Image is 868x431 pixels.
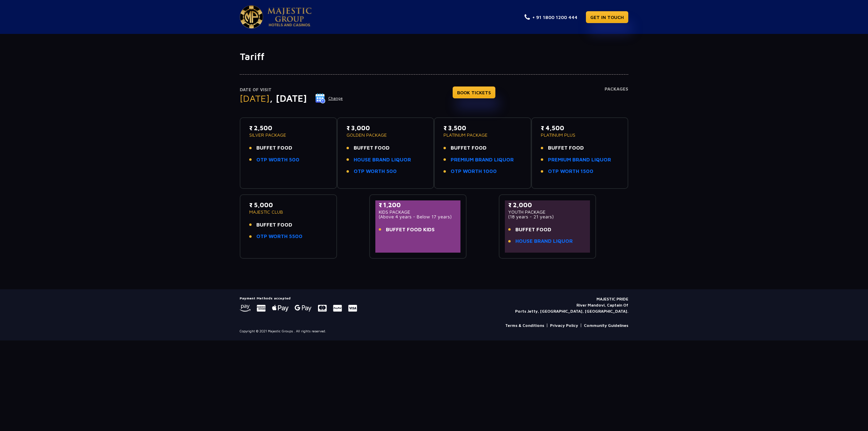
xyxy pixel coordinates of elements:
[541,123,619,133] p: ₹ 4,500
[240,93,270,104] span: [DATE]
[249,200,328,210] p: ₹ 5,000
[515,237,573,245] a: HOUSE BRAND LIQUOR
[525,14,577,21] a: + 91 1800 1200 444
[508,214,587,219] p: (18 years - 21 years)
[256,156,299,164] a: OTP WORTH 500
[240,296,357,300] h5: Payment Methods accepted
[256,221,292,229] span: BUFFET FOOD
[508,200,587,210] p: ₹ 2,000
[249,123,328,133] p: ₹ 2,500
[443,123,522,133] p: ₹ 3,500
[605,86,628,111] h4: Packages
[240,5,263,28] img: Majestic Pride
[379,200,457,210] p: ₹ 1,200
[256,144,292,152] span: BUFFET FOOD
[515,226,551,234] span: BUFFET FOOD
[249,133,328,137] p: SILVER PACKAGE
[256,233,302,240] a: OTP WORTH 5500
[386,226,435,234] span: BUFFET FOOD KIDS
[586,11,628,23] a: GET IN TOUCH
[451,156,514,164] a: PREMIUM BRAND LIQUOR
[453,86,495,98] a: BOOK TICKETS
[379,214,457,219] p: (Above 4 years - Below 17 years)
[584,322,628,329] a: Community Guidelines
[451,168,497,175] a: OTP WORTH 1000
[249,210,328,214] p: MAJESTIC CLUB
[443,133,522,137] p: PLATINUM PACKAGE
[550,322,578,329] a: Privacy Policy
[240,51,628,62] h1: Tariff
[270,93,307,104] span: , [DATE]
[240,86,343,93] p: Date of Visit
[354,156,411,164] a: HOUSE BRAND LIQUOR
[508,210,587,214] p: YOUTH PACKAGE
[315,93,343,104] button: Change
[548,156,611,164] a: PREMIUM BRAND LIQUOR
[354,168,397,175] a: OTP WORTH 500
[354,144,390,152] span: BUFFET FOOD
[548,168,593,175] a: OTP WORTH 1500
[347,133,425,137] p: GOLDEN PACKAGE
[505,322,544,329] a: Terms & Conditions
[240,329,326,334] p: Copyright © 2021 Majestic Groups . All rights reserved.
[515,296,628,314] p: MAJESTIC PRIDE River Mandovi, Captain Of Ports Jetty, [GEOGRAPHIC_DATA], [GEOGRAPHIC_DATA].
[541,133,619,137] p: PLATINUM PLUS
[548,144,584,152] span: BUFFET FOOD
[451,144,487,152] span: BUFFET FOOD
[347,123,425,133] p: ₹ 3,000
[379,210,457,214] p: KIDS PACKAGE
[268,7,312,26] img: Majestic Pride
